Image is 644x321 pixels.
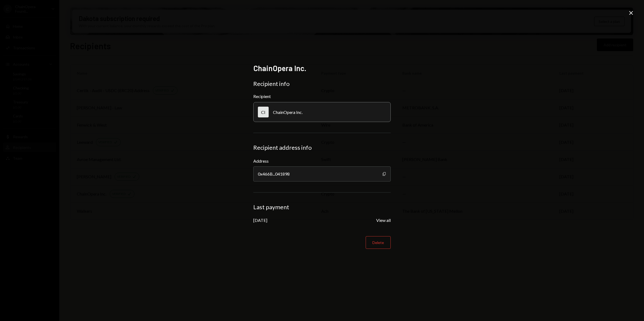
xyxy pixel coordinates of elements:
div: Recipient [253,94,391,99]
button: Delete [366,236,391,249]
div: Recipient address info [253,144,391,151]
h2: ChainOpera Inc. [253,63,391,74]
div: ChainOpera Inc. [273,110,303,115]
label: Address [253,158,391,164]
div: Last payment [253,203,391,211]
div: 0x466B...041898 [253,166,391,182]
div: CI [258,107,269,117]
button: View all [376,218,391,223]
div: Recipient info [253,80,391,88]
div: [DATE] [253,218,267,223]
